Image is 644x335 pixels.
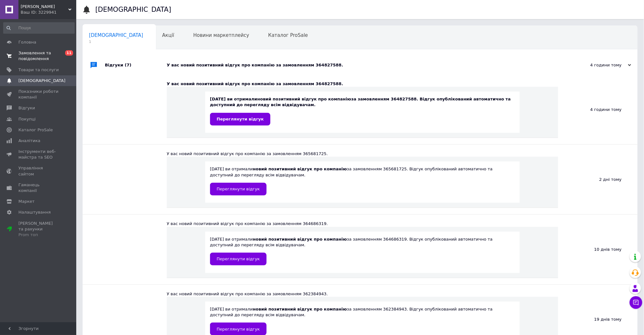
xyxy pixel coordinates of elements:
[18,39,36,45] span: Головна
[89,39,143,44] span: 1
[95,6,171,13] h1: [DEMOGRAPHIC_DATA]
[18,209,51,215] span: Налаштування
[217,327,260,332] span: Переглянути відгук
[18,138,40,144] span: Аналітика
[193,32,249,38] span: Новини маркетплейсу
[167,81,558,87] div: У вас новий позитивний відгук про компанію за замовленням 364827588.
[105,56,167,75] div: Відгуки
[167,151,558,157] div: У вас новий позитивний відгук про компанію за замовленням 365681725.
[217,187,260,191] span: Переглянути відгук
[18,67,59,73] span: Товари та послуги
[18,50,59,62] span: Замовлення та повідомлення
[217,117,264,121] span: Переглянути відгук
[18,78,65,84] span: [DEMOGRAPHIC_DATA]
[210,236,515,265] div: [DATE] ви отримали за замовленням 364686319. Відгук опублікований автоматично та доступний до пер...
[630,296,642,309] button: Чат з покупцем
[268,32,308,38] span: Каталог ProSale
[21,10,76,15] div: Ваш ID: 3229941
[558,215,638,284] div: 10 днів тому
[18,116,36,122] span: Покупці
[568,62,631,68] div: 4 години тому
[210,183,267,195] a: Переглянути відгук
[3,22,75,34] input: Пошук
[18,127,53,133] span: Каталог ProSale
[18,105,35,111] span: Відгуки
[217,256,260,261] span: Переглянути відгук
[558,145,638,214] div: 2 дні тому
[167,62,568,68] div: У вас новий позитивний відгук про компанію за замовленням 364827588.
[257,97,351,101] b: новий позитивний відгук про компанію
[18,221,59,238] span: [PERSON_NAME] та рахунки
[18,149,59,160] span: Інструменти веб-майстра та SEO
[18,165,59,177] span: Управління сайтом
[18,232,59,238] div: Prom топ
[18,182,59,194] span: Гаманець компанії
[253,307,347,311] b: новий позитивний відгук про компанію
[18,199,35,204] span: Маркет
[162,32,174,38] span: Акції
[21,4,68,10] span: КОМОРА БОБРА
[125,63,132,67] span: (7)
[18,89,59,100] span: Показники роботи компанії
[558,75,638,144] div: 4 години тому
[65,50,73,56] span: 11
[167,221,558,227] div: У вас новий позитивний відгук про компанію за замовленням 364686319.
[253,237,347,242] b: новий позитивний відгук про компанію
[167,291,558,297] div: У вас новий позитивний відгук про компанію за замовленням 362384943.
[210,96,515,125] div: [DATE] ви отримали за замовленням 364827588. Відгук опублікований автоматично та доступний до пер...
[210,113,270,126] a: Переглянути відгук
[210,166,515,195] div: [DATE] ви отримали за замовленням 365681725. Відгук опублікований автоматично та доступний до пер...
[253,167,347,171] b: новий позитивний відгук про компанію
[210,253,267,265] a: Переглянути відгук
[89,32,143,38] span: [DEMOGRAPHIC_DATA]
